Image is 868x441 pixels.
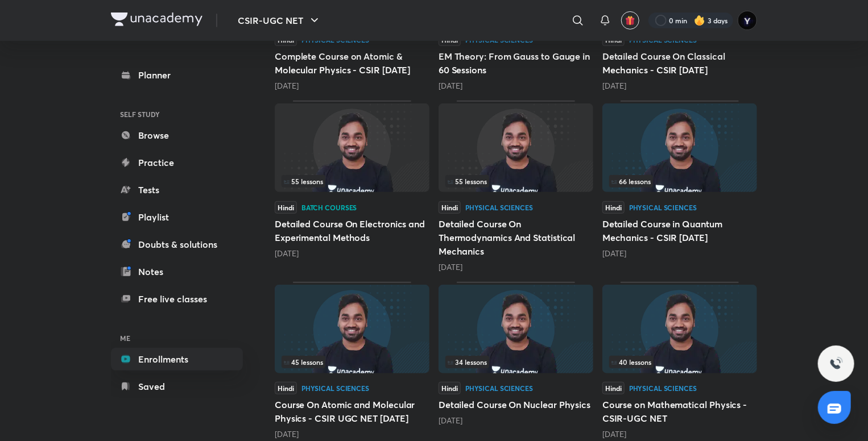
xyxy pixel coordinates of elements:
img: Thumbnail [602,103,757,192]
img: ttu [829,357,843,371]
div: 29 days ago [275,80,429,91]
img: Yedhukrishna Nambiar [738,11,757,30]
div: left [445,175,586,188]
div: Physical Sciences [629,385,697,392]
span: Hindi [275,201,297,214]
span: 34 lessons [448,359,487,365]
a: Enrollments [111,348,243,371]
button: CSIR-UGC NET [231,9,328,32]
div: infosection [609,356,750,368]
span: Hindi [602,382,625,394]
div: infosection [282,175,423,188]
div: 3 months ago [602,80,757,91]
div: left [282,356,423,368]
span: Hindi [602,201,625,214]
div: infosection [282,356,423,368]
span: Hindi [439,382,461,394]
div: left [609,175,750,188]
a: Planner [111,64,243,86]
div: infocontainer [609,356,750,368]
div: infocontainer [609,175,750,188]
div: Batch courses [301,204,357,211]
a: Free live classes [111,288,243,310]
h5: Detailed Course On Electronics and Experimental Methods [275,217,429,244]
div: infocontainer [445,356,586,368]
div: infosection [609,175,750,188]
h5: Detailed Course in Quantum Mechanics - CSIR [DATE] [602,217,757,244]
img: Company Logo [111,13,202,26]
div: left [609,356,750,368]
span: 55 lessons [284,178,323,185]
div: Detailed Course On Thermodynamics And Statistical Mechanics [439,101,593,272]
img: Thumbnail [275,103,429,192]
h5: Complete Course on Atomic & Molecular Physics - CSIR [DATE] [275,49,429,77]
div: left [445,356,586,368]
div: left [282,175,423,188]
img: Thumbnail [602,285,757,373]
div: Physical Sciences [301,385,369,392]
div: Physical Sciences [465,385,533,392]
a: Tests [111,178,243,201]
div: 1 year ago [602,428,757,440]
span: 40 lessons [611,359,651,365]
img: Thumbnail [439,103,593,192]
div: infosection [445,175,586,188]
a: Notes [111,260,243,283]
h6: ME [111,328,243,348]
div: Physical Sciences [629,204,697,211]
div: 5 months ago [439,261,593,273]
h6: SELF STUDY [111,105,243,124]
div: 4 months ago [275,248,429,259]
h5: Course on Mathematical Physics - CSIR-UGC NET [602,398,757,425]
h5: Detailed Course On Thermodynamics And Statistical Mechanics [439,217,593,258]
h5: Course On Atomic and Molecular Physics - CSIR UGC NET [DATE] [275,398,429,425]
a: Doubts & solutions [111,233,243,256]
span: 45 lessons [284,359,323,365]
div: infosection [445,356,586,368]
span: Hindi [439,201,461,214]
div: 1 year ago [439,415,593,426]
div: infocontainer [445,175,586,188]
button: avatar [621,11,639,30]
div: Detailed Course On Electronics and Experimental Methods [275,101,429,272]
div: Physical Sciences [465,204,533,211]
h5: Detailed Course On Nuclear Physics [439,398,593,411]
span: 55 lessons [448,178,487,185]
img: Thumbnail [439,285,593,373]
a: Company Logo [111,13,202,29]
h5: Detailed Course On Classical Mechanics - CSIR [DATE] [602,49,757,77]
div: Detailed Course On Nuclear Physics [439,282,593,440]
a: Saved [111,375,243,398]
div: Detailed Course in Quantum Mechanics - CSIR Jun'25 [602,101,757,272]
a: Practice [111,151,243,174]
div: 2 months ago [439,80,593,91]
div: 1 year ago [275,428,429,440]
div: Course On Atomic and Molecular Physics - CSIR UGC NET Dec 2024 [275,282,429,440]
a: Playlist [111,206,243,228]
h5: EM Theory: From Gauss to Gauge in 60 Sessions [439,49,593,77]
div: Course on Mathematical Physics - CSIR-UGC NET [602,282,757,440]
span: 66 lessons [611,178,651,185]
div: 6 months ago [602,248,757,259]
img: avatar [625,15,635,26]
img: Thumbnail [275,285,429,373]
span: Hindi [275,382,297,394]
div: infocontainer [282,175,423,188]
a: Browse [111,124,243,147]
div: infocontainer [282,356,423,368]
img: streak [694,15,705,26]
